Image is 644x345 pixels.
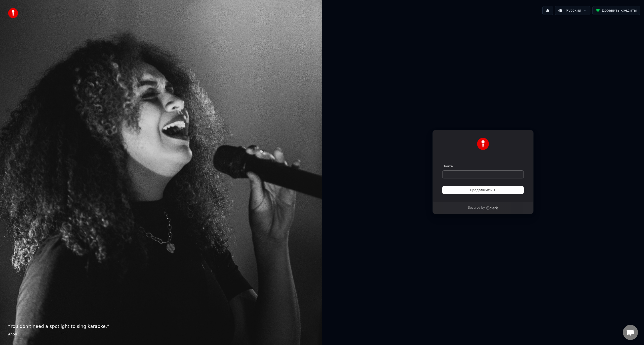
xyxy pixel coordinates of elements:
p: Secured by [468,206,485,210]
div: Open chat [623,325,638,340]
img: youka [8,8,18,18]
p: “ You don't need a spotlight to sing karaoke. ” [8,323,314,330]
button: Продолжить [442,186,524,194]
a: Clerk logo [486,206,498,210]
img: Youka [477,138,489,150]
button: Добавить кредиты [592,6,640,15]
label: Почта [442,164,453,169]
span: Продолжить [470,188,496,192]
footer: Anon [8,332,314,337]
